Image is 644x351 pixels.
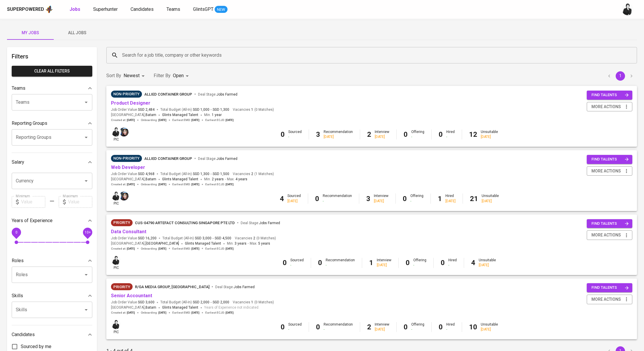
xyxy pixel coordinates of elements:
[216,92,237,96] span: Jobs Farmed
[241,221,280,225] span: Deal Stage :
[119,191,129,200] img: diazagista@glints.com
[366,195,370,203] b: 3
[287,199,301,204] div: [DATE]
[205,247,234,251] span: Earliest ECJD :
[193,6,213,12] span: GlintsGPT
[145,305,156,311] span: Batam
[213,107,229,112] span: SGD 1,300
[205,311,234,315] span: Earliest ECJD :
[12,120,47,127] p: Reporting Groups
[138,300,155,305] span: SGD 3,600
[144,92,192,96] span: Allied Container Group
[111,319,121,335] div: pic
[250,172,253,177] span: 2
[111,219,133,226] div: New Job received from Demand Team
[470,195,478,203] b: 21
[154,72,171,79] p: Filter By
[469,130,477,139] b: 12
[106,72,121,79] p: Sort By
[290,258,304,268] div: Sourced
[204,113,222,117] span: Min.
[111,91,142,98] div: Pending Client’s Feedback
[111,118,135,122] span: Created at :
[138,172,155,177] span: SGD 4,968
[111,305,156,311] span: [GEOGRAPHIC_DATA] ,
[375,134,389,139] div: [DATE]
[12,117,92,129] div: Reporting Groups
[144,156,192,161] span: Allied Container Group
[127,247,135,251] span: [DATE]
[160,300,229,305] span: Total Budget (All-In)
[212,113,222,117] span: 1 year
[225,182,234,186] span: [DATE]
[288,322,302,332] div: Sourced
[471,259,475,267] b: 4
[12,82,92,94] div: Teams
[84,230,91,234] span: 10+
[172,118,199,122] span: Earliest EMD :
[212,177,224,181] span: 2 years
[587,295,632,304] button: more actions
[258,241,270,245] span: 5 years
[281,130,285,139] b: 0
[481,322,498,332] div: Unsuitable
[127,118,135,122] span: [DATE]
[111,182,135,186] span: Created at :
[227,177,247,181] span: Max.
[158,182,166,186] span: [DATE]
[162,305,198,309] span: Glints Managed Talent
[323,199,352,204] div: -
[235,177,247,181] span: 4 years
[375,322,389,332] div: Interview
[166,6,180,12] span: Teams
[413,263,426,268] div: -
[215,7,228,13] span: NEW
[448,263,457,268] div: -
[234,285,255,289] span: Jobs Farmed
[211,107,211,112] span: -
[93,6,118,12] span: Superhunter
[587,230,632,240] button: more actions
[446,322,455,332] div: Hired
[172,311,199,315] span: Earliest EMD :
[324,327,353,332] div: -
[7,6,44,13] div: Superpowered
[111,112,156,118] span: [GEOGRAPHIC_DATA] ,
[145,112,156,118] span: Batam
[481,129,498,139] div: Unsuitable
[70,6,80,12] b: Jobs
[45,5,53,14] img: app logo
[198,92,237,96] span: Deal Stage :
[158,311,166,315] span: [DATE]
[587,91,632,100] button: find talents
[111,236,157,241] span: Job Order Value
[127,311,135,315] span: [DATE]
[406,259,410,267] b: 0
[250,300,253,305] span: 1
[185,241,221,245] span: Glints Managed Talent
[439,130,443,139] b: 0
[12,329,92,340] div: Candidates
[281,323,285,331] b: 0
[111,300,155,305] span: Job Order Value
[12,52,92,61] h6: Filters
[235,241,247,245] span: 3 years
[324,129,353,139] div: Recommendation
[287,193,301,203] div: Sourced
[213,172,229,177] span: SGD 1,500
[438,195,442,203] b: 1
[367,130,371,139] b: 2
[445,199,456,204] div: [DATE]
[587,283,632,292] button: find talents
[111,220,133,226] span: Priority
[166,6,181,13] a: Teams
[12,290,92,302] div: Skills
[587,166,632,176] button: more actions
[410,199,423,204] div: -
[141,118,166,122] span: Onboarding :
[446,134,455,139] div: -
[173,70,191,81] div: Open
[160,172,229,177] span: Total Budget (All-In)
[616,71,625,81] button: page 1
[377,263,391,268] div: [DATE]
